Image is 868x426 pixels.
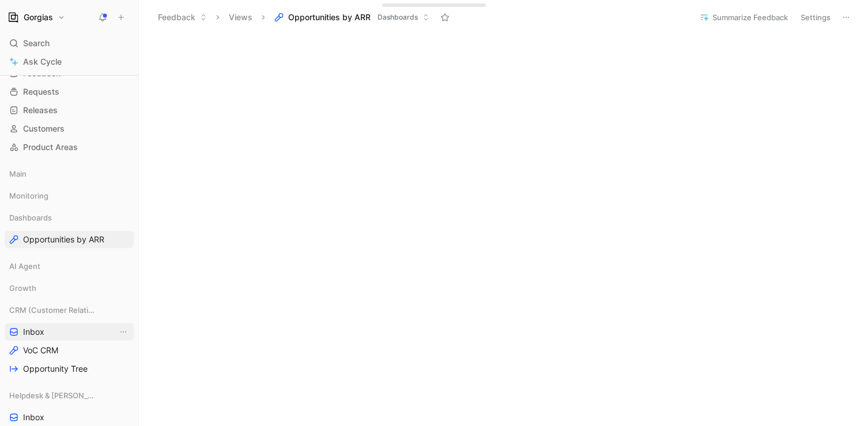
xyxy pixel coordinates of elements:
button: Summarize Feedback [695,9,793,25]
img: Gorgias [7,12,19,23]
div: Growth [5,279,134,300]
button: GorgiasGorgias [5,9,68,25]
span: Inbox [23,326,44,338]
span: Releases [23,104,58,116]
span: Dashboards [9,212,52,223]
h1: Gorgias [24,12,53,23]
div: Dashboards [5,209,134,226]
div: Search [5,35,134,52]
span: VoC CRM [23,345,58,356]
span: Helpdesk & [PERSON_NAME], Rules, and Views [9,390,97,401]
div: CRM (Customer Relationship Management) [5,301,134,319]
div: DashboardsOpportunities by ARR [5,209,134,248]
span: Growth [9,282,36,294]
a: Ask Cycle [5,53,134,70]
span: Opportunities by ARR [23,234,104,245]
span: Customers [23,123,65,134]
a: Opportunities by ARR [5,231,134,248]
div: Helpdesk & [PERSON_NAME], Rules, and Views [5,387,134,404]
button: Feedback [153,9,212,26]
a: Inbox [5,409,134,426]
span: Opportunities by ARR [288,12,371,23]
div: AI Agent [5,257,134,275]
div: Main [5,165,134,186]
a: Customers [5,120,134,137]
button: Settings [795,9,836,25]
span: Inbox [23,412,44,423]
button: View actions [118,326,129,338]
span: Product Areas [23,141,78,153]
span: AI Agent [9,260,40,272]
span: Main [9,168,27,180]
span: Requests [23,86,59,98]
a: Releases [5,102,134,119]
button: Views [224,9,258,26]
a: Requests [5,83,134,100]
a: InboxView actions [5,323,134,341]
div: Monitoring [5,187,134,204]
span: Search [23,36,50,50]
div: Main [5,165,134,182]
div: CRM (Customer Relationship Management)InboxView actionsVoC CRMOpportunity Tree [5,301,134,378]
a: Opportunity Tree [5,360,134,378]
span: Monitoring [9,190,48,201]
span: Dashboards [378,12,418,23]
a: Product Areas [5,139,134,156]
span: Opportunity Tree [23,363,88,375]
div: Growth [5,279,134,297]
span: CRM (Customer Relationship Management) [9,304,96,316]
div: Monitoring [5,187,134,208]
button: Opportunities by ARRDashboards [269,9,435,26]
span: Ask Cycle [23,55,62,69]
div: AI Agent [5,257,134,278]
a: VoC CRM [5,342,134,359]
